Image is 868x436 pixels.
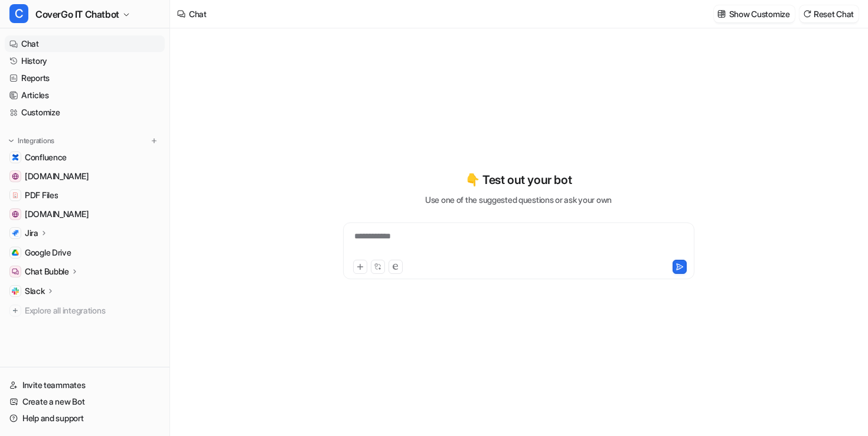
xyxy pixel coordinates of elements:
img: Jira [12,230,19,237]
span: Confluence [25,151,67,163]
button: Integrations [5,135,58,147]
img: explore all integrations [9,305,21,316]
p: 👇 Test out your bot [465,171,572,189]
a: ConfluenceConfluence [5,149,165,166]
span: CoverGo IT Chatbot [35,6,119,22]
p: Chat Bubble [25,266,69,277]
a: History [5,53,165,69]
span: [DOMAIN_NAME] [25,208,89,220]
a: Chat [5,35,165,52]
span: PDF Files [25,189,58,201]
img: menu_add.svg [150,137,158,145]
a: PDF FilesPDF Files [5,187,165,204]
img: expand menu [7,137,15,145]
a: Google DriveGoogle Drive [5,244,165,261]
img: Chat Bubble [12,268,19,275]
a: support.atlassian.com[DOMAIN_NAME] [5,168,165,185]
a: Explore all integrations [5,302,165,319]
button: Reset Chat [800,5,859,22]
a: Articles [5,87,165,104]
div: Chat [189,8,207,20]
a: Help and support [5,410,165,427]
button: Show Customize [714,5,795,22]
img: Slack [12,288,19,295]
img: community.atlassian.com [12,211,19,218]
img: customize [717,9,726,18]
span: [DOMAIN_NAME] [25,170,89,182]
p: Slack [25,285,45,297]
p: Integrations [18,136,54,146]
a: Reports [5,70,165,86]
span: C [9,4,28,23]
img: Confluence [12,154,19,161]
img: support.atlassian.com [12,173,19,180]
a: Create a new Bot [5,393,165,410]
span: Google Drive [25,247,71,259]
img: PDF Files [12,192,19,199]
span: Explore all integrations [25,301,160,320]
a: Invite teammates [5,377,165,393]
p: Show Customize [729,8,790,20]
p: Jira [25,227,38,239]
a: community.atlassian.com[DOMAIN_NAME] [5,206,165,222]
img: reset [803,9,811,18]
a: Customize [5,104,165,121]
p: Use one of the suggested questions or ask your own [425,193,612,206]
img: Google Drive [12,249,19,256]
